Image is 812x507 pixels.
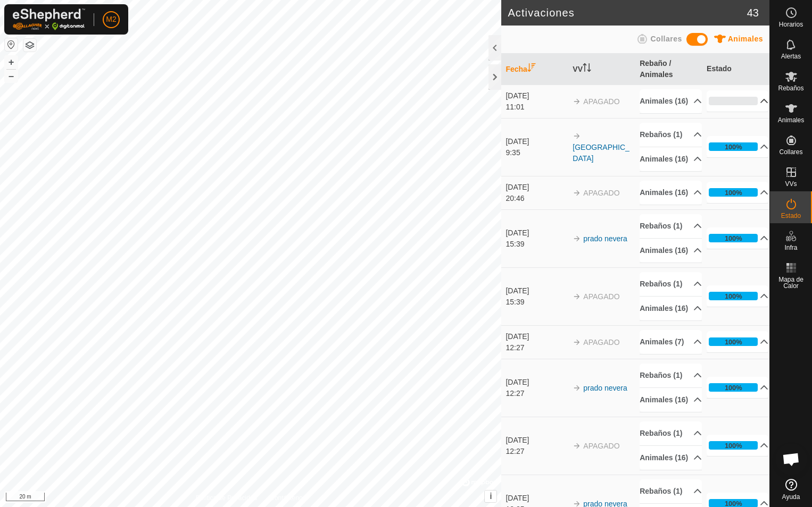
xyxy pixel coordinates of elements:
p-accordion-header: 100% [707,435,768,456]
a: prado nevera [583,384,627,392]
span: 43 [747,5,759,21]
span: APAGADO [583,292,619,301]
p-accordion-header: Animales (16) [640,446,701,470]
span: VVs [785,181,797,187]
div: [DATE] [506,435,567,446]
p-accordion-header: Animales (16) [640,89,701,113]
span: APAGADO [583,189,619,197]
div: 12:27 [506,388,567,399]
div: [DATE] [506,90,567,102]
p-accordion-header: Animales (16) [640,181,701,205]
div: 100% [709,337,758,346]
th: Estado [702,54,769,85]
img: arrow [573,132,581,140]
div: 100% [709,234,758,242]
div: 12:27 [506,446,567,457]
button: + [5,56,18,69]
div: 100% [709,292,758,300]
p-accordion-header: 100% [707,285,768,307]
p-accordion-header: Rebaños (1) [640,479,701,503]
p-accordion-header: 0% [707,90,768,112]
span: Collares [779,149,802,155]
button: Restablecer Mapa [5,38,18,51]
div: [DATE] [506,285,567,297]
div: [DATE] [506,136,567,147]
span: i [490,492,492,501]
img: arrow [573,234,581,243]
img: arrow [573,384,581,392]
div: [DATE] [506,331,567,342]
img: arrow [573,338,581,347]
p-accordion-header: Rebaños (1) [640,123,701,147]
p-accordion-header: Animales (7) [640,330,701,354]
span: Rebaños [778,85,803,91]
span: Collares [650,35,682,43]
div: 100% [725,337,742,347]
div: 100% [725,441,742,451]
p-accordion-header: 100% [707,182,768,203]
div: 100% [709,441,758,450]
p-accordion-header: Animales (16) [640,388,701,412]
th: Fecha [501,54,568,85]
th: VV [568,54,635,85]
p-accordion-header: Rebaños (1) [640,421,701,445]
span: Horarios [779,21,803,28]
div: 100% [725,142,742,152]
p-accordion-header: 100% [707,136,768,157]
div: 15:39 [506,239,567,250]
button: – [5,70,18,82]
a: [GEOGRAPHIC_DATA] [573,143,629,163]
span: Alertas [781,53,801,60]
div: Chat abierto [775,443,807,475]
div: 100% [725,383,742,393]
div: 100% [725,291,742,301]
img: arrow [573,442,581,450]
p-accordion-header: 100% [707,377,768,398]
p-sorticon: Activar para ordenar [527,65,536,73]
img: arrow [573,97,581,106]
div: [DATE] [506,182,567,193]
div: 15:39 [506,297,567,308]
div: [DATE] [506,227,567,239]
a: prado nevera [583,234,627,243]
span: APAGADO [583,97,619,106]
img: arrow [573,292,581,301]
span: M2 [106,14,116,25]
button: i [485,491,496,502]
p-accordion-header: Rebaños (1) [640,364,701,387]
th: Rebaño / Animales [635,54,702,85]
div: 11:01 [506,102,567,113]
button: Capas del Mapa [23,39,36,52]
div: 100% [709,188,758,197]
p-accordion-header: 100% [707,331,768,352]
div: 9:35 [506,147,567,158]
div: 100% [709,142,758,151]
p-accordion-header: Animales (16) [640,297,701,320]
p-accordion-header: Rebaños (1) [640,214,701,238]
span: Infra [784,244,797,251]
div: 100% [725,188,742,198]
a: Ayuda [770,475,812,504]
img: Logo Gallagher [13,9,85,30]
span: APAGADO [583,338,619,347]
div: 100% [725,233,742,243]
p-accordion-header: 100% [707,227,768,249]
div: 100% [709,383,758,392]
a: Contáctenos [270,493,305,503]
span: APAGADO [583,442,619,450]
h2: Activaciones [508,6,747,19]
span: Animales [728,35,763,43]
span: Animales [778,117,804,123]
div: [DATE] [506,377,567,388]
a: Política de Privacidad [196,493,257,503]
p-sorticon: Activar para ordenar [583,65,591,73]
span: Estado [781,213,801,219]
div: 0% [709,97,758,105]
span: Ayuda [782,494,800,500]
span: Mapa de Calor [773,276,809,289]
div: 12:27 [506,342,567,353]
p-accordion-header: Animales (16) [640,147,701,171]
div: [DATE] [506,493,567,504]
img: arrow [573,189,581,197]
p-accordion-header: Animales (16) [640,239,701,263]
